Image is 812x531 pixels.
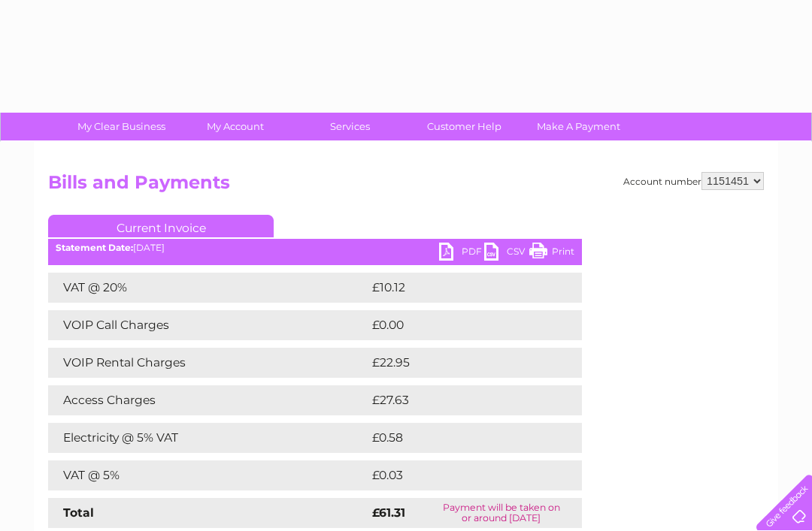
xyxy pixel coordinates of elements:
strong: £61.31 [372,505,405,520]
a: Print [529,243,574,264]
td: £0.00 [368,310,547,340]
td: Access Charges [48,385,368,415]
b: Statement Date: [56,242,133,253]
a: My Clear Business [59,113,183,140]
a: Current Invoice [48,215,274,237]
a: Customer Help [402,113,526,140]
td: £27.63 [368,385,551,415]
a: Services [288,113,412,140]
a: CSV [484,243,529,264]
td: VOIP Rental Charges [48,348,368,378]
a: My Account [174,113,298,140]
td: £0.58 [368,423,547,453]
td: £10.12 [368,273,549,303]
td: Payment will be taken on or around [DATE] [421,498,582,528]
a: Make A Payment [517,113,641,140]
div: Account number [623,172,764,190]
td: £22.95 [368,348,551,378]
td: VAT @ 5% [48,460,368,490]
h2: Bills and Payments [48,172,764,201]
td: £0.03 [368,460,547,490]
td: VOIP Call Charges [48,310,368,340]
td: Electricity @ 5% VAT [48,423,368,453]
td: VAT @ 20% [48,273,368,303]
a: PDF [439,243,484,264]
div: [DATE] [48,243,582,253]
strong: Total [63,505,94,520]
